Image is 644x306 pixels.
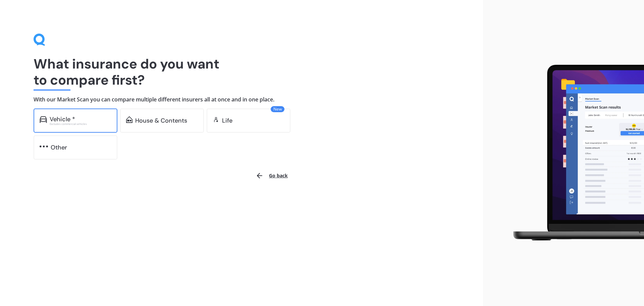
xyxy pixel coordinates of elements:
[222,117,232,124] div: Life
[252,168,292,184] button: Go back
[51,144,67,151] div: Other
[34,56,449,88] h1: What insurance do you want to compare first?
[50,116,75,123] div: Vehicle *
[40,143,48,150] img: other.81dba5aafe580aa69f38.svg
[271,106,284,112] span: New
[40,116,47,123] img: car.f15378c7a67c060ca3f3.svg
[503,61,644,246] img: laptop.webp
[213,116,219,123] img: life.f720d6a2d7cdcd3ad642.svg
[135,117,187,124] div: House & Contents
[50,123,111,125] div: Excludes commercial vehicles
[126,116,132,123] img: home-and-contents.b802091223b8502ef2dd.svg
[34,96,449,103] h4: With our Market Scan you can compare multiple different insurers all at once and in one place.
